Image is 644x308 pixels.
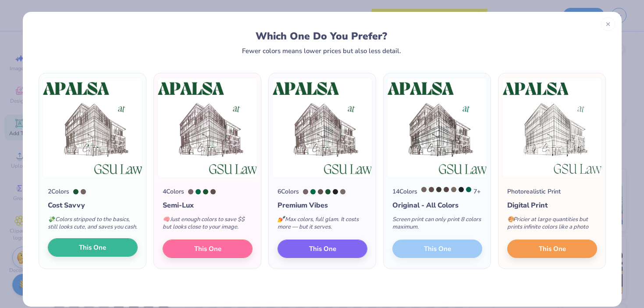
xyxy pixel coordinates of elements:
img: 14 color option [387,78,487,178]
button: This One [507,240,597,258]
span: 🎨 [507,215,514,223]
div: 437 C [188,189,193,194]
div: Photorealistic Print [507,187,561,196]
div: Max colors, full glam. It costs more — but it serves. [278,211,367,240]
img: Photorealistic preview [502,78,602,178]
div: Original - All Colors [392,200,482,211]
div: Semi-Lux [163,200,253,211]
div: 7727 C [196,189,201,194]
img: 6 color option [272,78,372,178]
div: Screen print can only print 8 colors maximum. [392,211,482,240]
button: This One [48,238,138,257]
div: 336 C [466,187,471,192]
div: 410 C [421,187,427,192]
div: Just enough colors to save $$ but looks close to your image. [163,211,253,240]
div: 2 Colors [48,187,69,196]
div: 410 C [81,189,86,194]
button: This One [163,240,253,258]
span: This One [194,244,221,254]
div: 357 C [73,189,78,194]
div: Premium Vibes [278,200,367,211]
div: Digital Print [507,200,597,211]
div: Colors stripped to the basics, still looks cute, and saves you cash. [48,211,138,240]
div: Fewer colors means lower prices but also less detail. [242,47,401,54]
span: 💸 [48,215,55,223]
div: 411 C [318,189,323,194]
div: 4 Colors [163,187,184,196]
div: 437 C [303,189,308,194]
div: Pricier at large quantities but prints infinite colors like a photo [507,211,597,240]
div: Warm Gray 10 C [451,187,456,192]
div: Which One Do You Prefer? [46,30,597,42]
div: 7727 C [310,189,316,194]
div: 14 Colors [392,187,417,196]
div: Neutral Black C [459,187,464,192]
div: Cost Savvy [48,200,138,211]
button: This One [278,240,367,258]
div: 357 C [203,189,208,194]
div: 7 + [421,187,480,196]
div: 6 Colors [278,187,299,196]
span: 💅 [278,215,285,223]
span: This One [538,244,566,254]
div: 357 C [325,189,331,194]
div: Neutral Black C [333,189,338,194]
div: 438 C [444,187,449,192]
img: 4 color option [157,78,257,178]
div: 411 C [210,189,216,194]
div: Warm Gray 10 C [340,189,345,194]
div: Black 7 C [436,187,441,192]
span: 🧠 [163,215,170,223]
span: This One [309,244,336,254]
span: This One [79,243,106,253]
div: 411 C [429,187,434,192]
img: 2 color option [43,78,142,178]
